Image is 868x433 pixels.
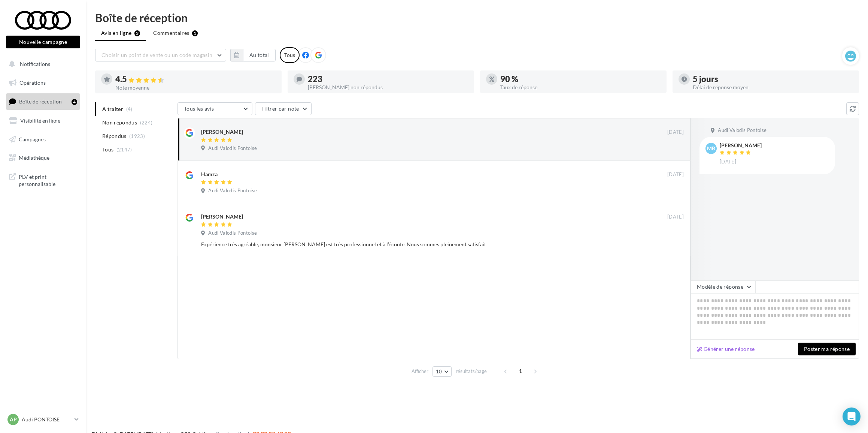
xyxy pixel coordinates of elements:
span: 1 [515,365,526,377]
div: 223 [308,75,468,83]
div: Open Intercom Messenger [843,408,861,426]
button: Générer une réponse [694,345,758,354]
span: [DATE] [667,129,684,136]
button: Modèle de réponse [691,280,756,293]
span: (224) [140,120,153,126]
button: 10 [433,366,452,377]
span: Afficher [412,368,428,375]
div: Expérience très agréable, monsieur [PERSON_NAME] est très professionnel et à l’écoute. Nous somme... [201,241,635,248]
span: Tous les avis [184,105,214,112]
span: Choisir un point de vente ou un code magasin [101,52,212,58]
span: Audi Valodis Pontoise [718,127,767,134]
div: Délai de réponse moyen [693,85,853,90]
span: Audi Valodis Pontoise [208,145,257,152]
button: Notifications [4,56,79,72]
button: Filtrer par note [255,102,312,115]
span: [DATE] [667,171,684,178]
p: Audi PONTOISE [22,416,72,423]
span: Campagnes [19,136,46,142]
span: AP [10,416,17,423]
div: [PERSON_NAME] [201,128,243,136]
a: Médiathèque [4,150,82,166]
span: Audi Valodis Pontoise [208,230,257,237]
a: PLV et print personnalisable [4,169,82,191]
div: Hamza [201,171,218,178]
span: Opérations [19,79,46,86]
div: Boîte de réception [95,12,859,23]
span: (1923) [129,133,145,139]
span: Médiathèque [19,154,49,161]
span: résultats/page [456,368,487,375]
span: Commentaires [153,29,189,37]
span: [DATE] [720,159,736,165]
span: MB [707,145,715,152]
div: Note moyenne [115,85,276,90]
button: Au total [243,49,276,61]
button: Choisir un point de vente ou un code magasin [95,49,226,61]
button: Au total [230,49,276,61]
div: Taux de réponse [500,85,661,90]
a: Visibilité en ligne [4,113,82,129]
div: [PERSON_NAME] [720,143,762,148]
div: 1 [192,30,198,36]
span: Visibilité en ligne [20,117,60,124]
button: Nouvelle campagne [6,36,80,48]
div: [PERSON_NAME] [201,213,243,220]
a: Campagnes [4,132,82,147]
span: Audi Valodis Pontoise [208,187,257,194]
span: [DATE] [667,214,684,220]
span: PLV et print personnalisable [19,172,77,188]
span: Tous [102,146,113,153]
a: Opérations [4,75,82,91]
span: Notifications [20,61,50,67]
div: 4.5 [115,75,276,84]
a: AP Audi PONTOISE [6,412,80,427]
span: Non répondus [102,119,137,126]
span: 10 [436,369,442,375]
div: 90 % [500,75,661,83]
button: Poster ma réponse [798,343,856,355]
div: [PERSON_NAME] non répondus [308,85,468,90]
span: (2147) [116,147,132,153]
span: Boîte de réception [19,98,62,105]
a: Boîte de réception4 [4,93,82,109]
div: 5 jours [693,75,853,83]
div: Tous [280,47,300,63]
button: Tous les avis [177,102,252,115]
div: 4 [72,99,77,105]
span: Répondus [102,132,127,140]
